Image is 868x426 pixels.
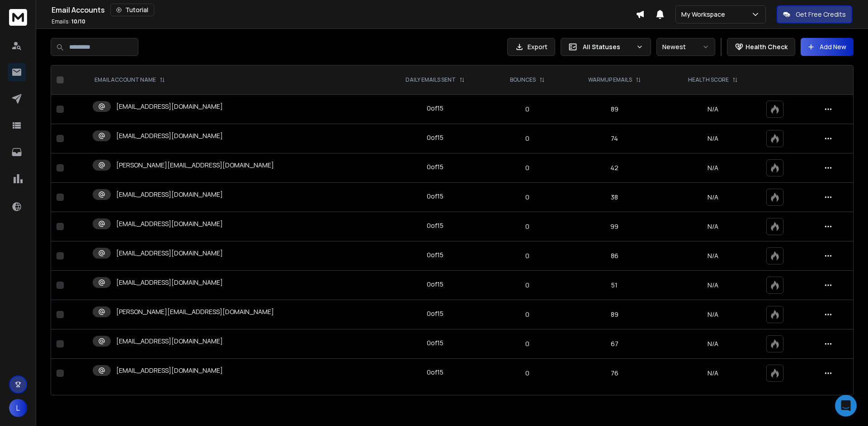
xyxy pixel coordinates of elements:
[116,131,223,140] p: [EMAIL_ADDRESS][DOMAIN_NAME]
[116,249,223,258] p: [EMAIL_ADDRESS][DOMAIN_NAME]
[116,366,223,375] p: [EMAIL_ADDRESS][DOMAIN_NAME]
[427,133,443,142] div: 0 of 15
[496,193,559,202] p: 0
[745,42,788,51] p: Health Check
[406,76,456,83] p: DAILY EMAILS SENT
[94,76,165,83] div: EMAIL ACCOUNT NAME
[564,95,665,124] td: 89
[564,271,665,300] td: 51
[496,163,559,172] p: 0
[681,10,729,19] p: My Workspace
[688,76,729,83] p: HEALTH SCORE
[496,281,559,290] p: 0
[801,38,854,56] button: Add New
[116,190,223,199] p: [EMAIL_ADDRESS][DOMAIN_NAME]
[496,134,559,143] p: 0
[670,134,755,143] p: N/A
[507,38,555,56] button: Export
[427,221,443,230] div: 0 of 15
[670,222,755,231] p: N/A
[796,10,846,19] p: Get Free Credits
[427,338,443,347] div: 0 of 15
[9,399,27,417] button: L
[670,105,755,114] p: N/A
[71,18,85,25] span: 10 / 10
[116,278,223,287] p: [EMAIL_ADDRESS][DOMAIN_NAME]
[670,339,755,348] p: N/A
[656,38,715,56] button: Newest
[835,395,857,417] div: Open Intercom Messenger
[564,183,665,212] td: 38
[496,251,559,260] p: 0
[564,153,665,183] td: 42
[427,250,443,259] div: 0 of 15
[427,368,443,377] div: 0 of 15
[583,42,632,51] p: All Statuses
[52,4,636,16] div: Email Accounts
[427,280,443,289] div: 0 of 15
[116,337,223,346] p: [EMAIL_ADDRESS][DOMAIN_NAME]
[116,161,274,170] p: [PERSON_NAME][EMAIL_ADDRESS][DOMAIN_NAME]
[116,307,274,316] p: [PERSON_NAME][EMAIL_ADDRESS][DOMAIN_NAME]
[116,219,223,228] p: [EMAIL_ADDRESS][DOMAIN_NAME]
[427,162,443,171] div: 0 of 15
[564,212,665,241] td: 99
[52,18,85,25] p: Emails :
[110,4,154,16] button: Tutorial
[496,222,559,231] p: 0
[510,76,536,83] p: BOUNCES
[670,193,755,202] p: N/A
[496,105,559,114] p: 0
[116,102,223,111] p: [EMAIL_ADDRESS][DOMAIN_NAME]
[777,5,852,23] button: Get Free Credits
[564,241,665,271] td: 86
[670,369,755,378] p: N/A
[427,104,443,113] div: 0 of 15
[670,251,755,260] p: N/A
[564,359,665,388] td: 76
[727,38,795,56] button: Health Check
[564,329,665,359] td: 67
[496,369,559,378] p: 0
[496,339,559,348] p: 0
[588,76,632,83] p: WARMUP EMAILS
[670,310,755,319] p: N/A
[670,163,755,172] p: N/A
[496,310,559,319] p: 0
[427,309,443,318] div: 0 of 15
[427,192,443,201] div: 0 of 15
[564,124,665,153] td: 74
[670,281,755,290] p: N/A
[564,300,665,329] td: 89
